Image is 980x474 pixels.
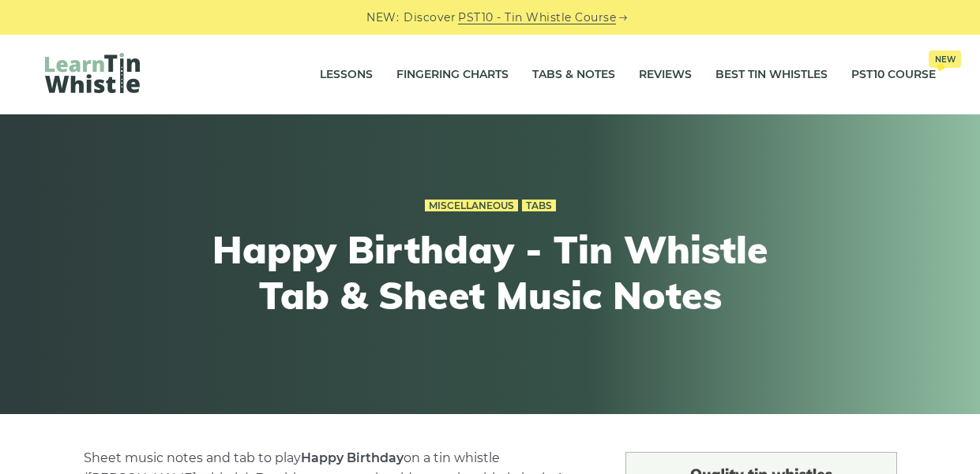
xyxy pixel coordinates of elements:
a: Miscellaneous [425,200,518,212]
a: Tabs [522,200,556,212]
img: LearnTinWhistle.com [45,53,140,93]
a: Fingering Charts [396,55,509,95]
h1: Happy Birthday - Tin Whistle Tab & Sheet Music Notes [200,227,781,318]
a: Lessons [320,55,373,95]
a: PST10 CourseNew [851,55,936,95]
span: New [929,50,961,68]
a: Reviews [639,55,692,95]
a: Tabs & Notes [532,55,615,95]
a: Best Tin Whistles [715,55,828,95]
strong: Happy Birthday [301,450,404,465]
